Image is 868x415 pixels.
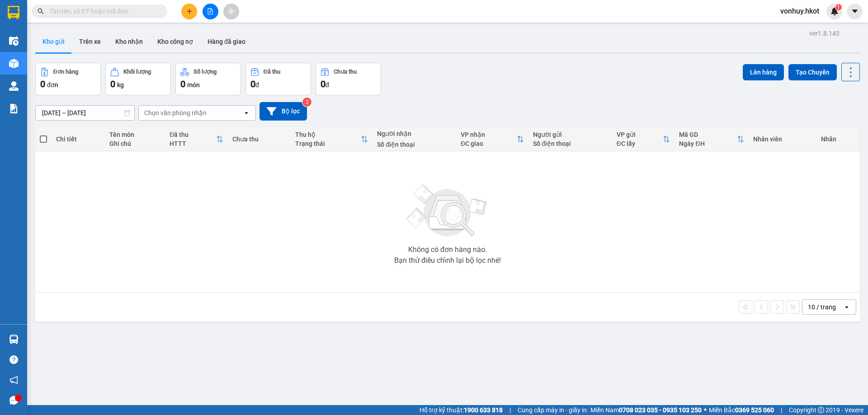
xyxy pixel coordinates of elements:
[170,131,216,138] div: Đã thu
[679,140,737,147] div: Ngày ĐH
[735,406,774,414] strong: 0369 525 060
[394,257,501,264] div: Bạn thử điều chỉnh lại bộ lọc nhé!
[590,405,702,415] span: Miền Nam
[255,81,259,89] span: đ
[617,131,663,138] div: VP gửi
[50,6,156,16] input: Tìm tên, số ĐT hoặc mã đơn
[837,4,840,10] span: 1
[518,405,588,415] span: Cung cấp máy in - giấy in:
[203,4,218,19] button: file-add
[150,31,200,52] button: Kho công nợ
[704,408,707,412] span: ⚪️
[533,140,608,147] div: Số điện thoại
[228,8,234,14] span: aim
[110,79,115,89] span: 0
[53,69,78,75] div: Đơn hàng
[9,81,19,91] img: warehouse-icon
[72,31,108,52] button: Trên xe
[818,407,824,413] span: copyright
[9,335,19,344] img: warehouse-icon
[509,405,511,415] span: |
[617,140,663,147] div: ĐC lấy
[180,79,185,89] span: 0
[108,31,150,52] button: Kho nhận
[8,6,19,19] img: logo-vxr
[809,28,840,38] div: ver 1.8.143
[123,69,151,75] div: Khối lượng
[47,81,58,89] span: đơn
[316,63,381,95] button: Chưa thu0đ
[9,36,19,46] img: warehouse-icon
[243,109,250,117] svg: open
[533,131,608,138] div: Người gửi
[675,127,749,151] th: Toggle SortBy
[264,69,280,75] div: Đã thu
[420,405,503,415] span: Hỗ trợ kỹ thuật:
[187,81,200,89] span: món
[821,135,855,143] div: Nhãn
[464,406,503,414] strong: 1900 633 818
[109,131,160,138] div: Tên món
[295,131,361,138] div: Thu hộ
[334,69,357,75] div: Chưa thu
[679,131,737,138] div: Mã GD
[223,4,239,19] button: aim
[207,8,213,14] span: file-add
[175,63,241,95] button: Số lượng0món
[461,140,517,147] div: ĐC giao
[105,63,171,95] button: Khối lượng0kg
[9,104,19,113] img: solution-icon
[408,246,487,253] div: Không có đơn hàng nào.
[302,98,311,107] sup: 2
[9,396,18,405] span: message
[851,7,859,15] span: caret-down
[808,303,836,312] div: 10 / trang
[773,5,826,17] span: vonhuy.hkot
[325,81,329,89] span: đ
[9,376,18,384] span: notification
[144,108,207,117] div: Chọn văn phòng nhận
[259,102,307,121] button: Bộ lọc
[619,406,702,414] strong: 0708 023 035 - 0935 103 250
[186,8,193,14] span: plus
[456,127,528,151] th: Toggle SortBy
[612,127,675,151] th: Toggle SortBy
[402,179,493,242] img: svg+xml;base64,PHN2ZyBjbGFzcz0ibGlzdC1wbHVnX19zdmciIHhtbG5zPSJodHRwOi8vd3d3LnczLm9yZy8yMDAwL3N2Zy...
[781,405,782,415] span: |
[788,64,837,80] button: Tạo Chuyến
[109,140,160,147] div: Ghi chú
[295,140,361,147] div: Trạng thái
[35,63,101,95] button: Đơn hàng0đơn
[743,64,784,80] button: Lên hàng
[291,127,373,151] th: Toggle SortBy
[250,79,255,89] span: 0
[9,59,19,68] img: warehouse-icon
[377,130,452,137] div: Người nhận
[193,69,217,75] div: Số lượng
[56,135,100,143] div: Chi tiết
[461,131,517,138] div: VP nhận
[165,127,228,151] th: Toggle SortBy
[9,355,18,364] span: question-circle
[170,140,216,147] div: HTTT
[843,303,850,311] svg: open
[40,79,45,89] span: 0
[200,31,253,52] button: Hàng đã giao
[181,4,197,19] button: plus
[709,405,774,415] span: Miền Bắc
[377,141,452,148] div: Số điện thoại
[830,7,839,15] img: icon-new-feature
[835,4,842,10] sup: 1
[36,106,134,120] input: Select a date range.
[117,81,124,89] span: kg
[245,63,311,95] button: Đã thu0đ
[753,135,811,143] div: Nhân viên
[321,79,325,89] span: 0
[847,4,863,19] button: caret-down
[35,31,72,52] button: Kho gửi
[232,135,286,143] div: Chưa thu
[38,8,44,14] span: search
